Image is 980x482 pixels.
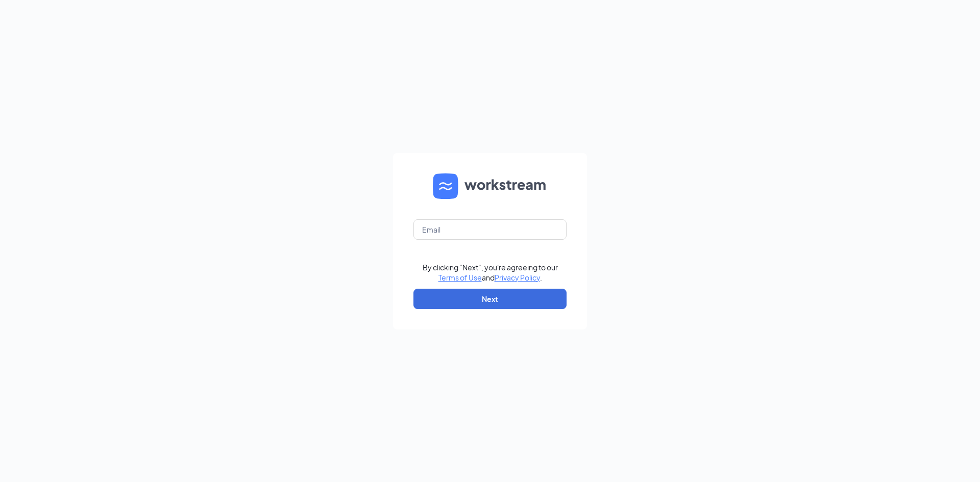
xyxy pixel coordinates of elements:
a: Privacy Policy [495,273,540,282]
input: Email [413,219,567,240]
a: Terms of Use [438,273,482,282]
button: Next [413,289,567,309]
img: WS logo and Workstream text [433,173,547,199]
div: By clicking "Next", you're agreeing to our and . [423,262,558,283]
